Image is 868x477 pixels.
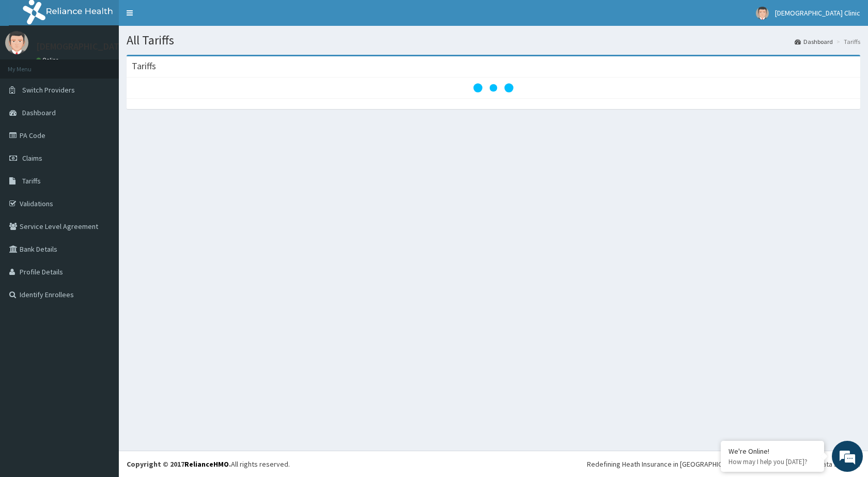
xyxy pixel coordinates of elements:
[756,7,769,20] img: User Image
[22,176,41,186] span: Tariffs
[36,56,61,64] a: Online
[587,459,860,469] div: Redefining Heath Insurance in [GEOGRAPHIC_DATA] using Telemedicine and Data Science!
[473,67,514,109] svg: audio-loading
[22,85,75,95] span: Switch Providers
[132,61,156,71] h3: Tariffs
[795,37,833,46] a: Dashboard
[127,34,860,47] h1: All Tariffs
[127,459,231,469] strong: Copyright © 2017 .
[729,457,816,466] p: How may I help you today?
[775,8,860,18] span: [DEMOGRAPHIC_DATA] Clinic
[119,451,868,477] footer: All rights reserved.
[834,37,860,46] li: Tariffs
[729,447,816,456] div: We're Online!
[36,42,151,51] p: [DEMOGRAPHIC_DATA] Clinic
[5,31,28,54] img: User Image
[22,153,42,163] span: Claims
[22,108,56,117] span: Dashboard
[184,459,229,469] a: RelianceHMO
